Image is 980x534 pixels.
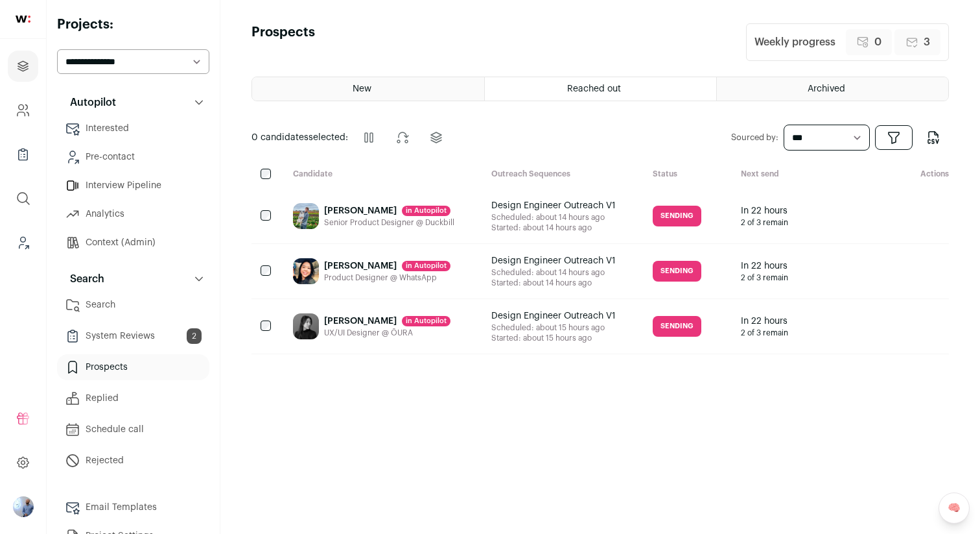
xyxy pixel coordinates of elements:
[252,77,484,101] a: New
[293,258,319,284] img: 68396a457bc1e30e92defb9fde9b833ae5d8ef844f97a6a88cb955728c69e9a9
[402,206,450,216] div: in Autopilot
[57,144,209,170] a: Pre-contact
[567,84,621,93] span: Reached out
[57,385,209,411] a: Replied
[283,169,481,181] div: Candidate
[491,199,616,212] div: Design Engineer Outreach V1
[251,133,309,142] span: 0 candidates
[653,206,701,226] span: Sending
[62,95,116,110] p: Autopilot
[353,122,384,153] button: Pause outreach
[939,492,970,524] a: 🧠
[402,316,450,326] div: in Autopilot
[324,315,450,328] div: [PERSON_NAME]
[8,95,38,126] a: Company and ATS Settings
[57,230,209,256] a: Context (Admin)
[402,261,450,271] div: in Autopilot
[741,260,788,273] span: In 22 hours
[13,496,34,517] img: 97332-medium_jpg
[324,204,454,217] div: [PERSON_NAME]
[324,273,450,283] div: Product Designer @ WhatsApp
[57,115,209,141] a: Interested
[57,354,209,380] a: Prospects
[491,333,616,343] div: Started: about 15 hours ago
[8,51,38,82] a: Projects
[642,169,731,181] div: Status
[741,217,788,228] span: 2 of 3 remain
[731,132,778,143] label: Sourced by:
[850,169,949,181] div: Actions
[491,267,616,278] div: Scheduled: about 14 hours ago
[57,201,209,227] a: Analytics
[924,34,930,50] span: 3
[293,313,319,339] img: 94c3d6e94fc20a172b0404d4d2cb4ae03fa3a8fcc7cc134c4eec8ab9c439a061.jpg
[491,322,616,333] div: Scheduled: about 15 hours ago
[57,16,209,34] h2: Projects:
[293,203,319,229] img: 2957b96a849b0b2feb649067da63d9a62629cb31cd898f47df16c67a61bafb9c.jpg
[324,328,450,338] div: UX/UI Designer @ ŌURA
[16,16,30,23] img: wellfound-shorthand-0d5821cbd27db2630d0214b213865d53afaa358527fdda9d0ea32b1df1b89c2c.svg
[353,84,371,93] span: New
[57,173,209,199] a: Interview Pipeline
[491,309,616,322] div: Design Engineer Outreach V1
[57,417,209,443] a: Schedule call
[918,122,949,153] button: Export to CSV
[187,328,202,344] span: 2
[57,90,209,115] button: Autopilot
[730,169,850,181] div: Next send
[491,254,616,267] div: Design Engineer Outreach V1
[875,125,913,150] button: Open dropdown
[491,212,616,223] div: Scheduled: about 14 hours ago
[57,292,209,318] a: Search
[741,273,788,283] span: 2 of 3 remain
[57,448,209,474] a: Rejected
[741,204,788,217] span: In 22 hours
[8,227,38,258] a: Leads (Backoffice)
[491,223,616,233] div: Started: about 14 hours ago
[324,217,454,228] div: Senior Product Designer @ Duckbill
[653,261,701,282] span: Sending
[808,84,845,93] span: Archived
[13,496,34,517] button: Open dropdown
[653,316,701,337] span: Sending
[741,328,788,338] span: 2 of 3 remain
[251,23,315,61] h1: Prospects
[874,34,881,50] span: 0
[62,271,104,287] p: Search
[57,266,209,292] button: Search
[741,315,788,328] span: In 22 hours
[754,34,835,50] div: Weekly progress
[491,278,616,288] div: Started: about 14 hours ago
[251,131,348,144] span: selected:
[57,494,209,520] a: Email Templates
[324,260,450,273] div: [PERSON_NAME]
[57,323,209,349] a: System Reviews2
[8,139,38,170] a: Company Lists
[717,77,948,101] a: Archived
[481,169,642,181] div: Outreach Sequences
